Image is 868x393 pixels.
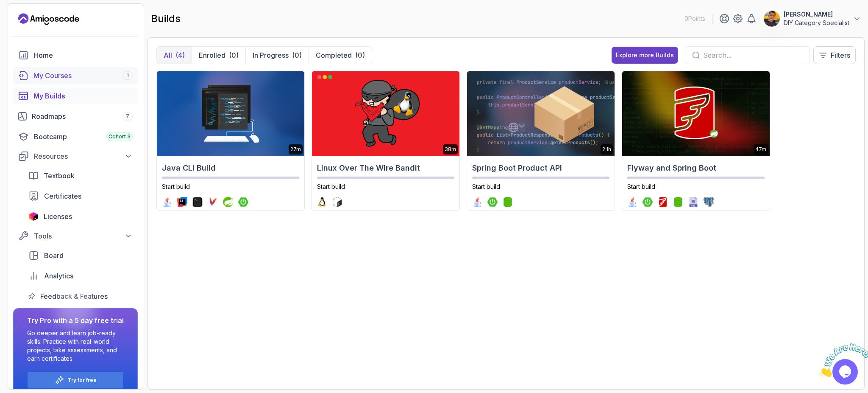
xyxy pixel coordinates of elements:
a: courses [13,67,138,84]
button: Enrolled(0) [192,47,245,64]
a: Java CLI Build card27mJava CLI BuildStart buildjava logointellij logoterminal logomaven logosprin... [156,71,305,211]
a: certificates [23,188,138,205]
img: spring-boot logo [643,197,653,207]
button: In Progress(0) [245,47,309,64]
a: Flyway and Spring Boot card47mFlyway and Spring BootStart buildjava logospring-boot logoflyway lo... [622,71,770,211]
p: 0 Points [684,14,705,23]
div: My Builds [33,91,133,101]
span: 7 [126,113,129,120]
h2: Linux Over The Wire Bandit [317,162,454,174]
img: sql logo [688,197,698,207]
img: Java CLI Build card [157,71,304,156]
button: Completed(0) [309,47,372,64]
a: licenses [23,208,138,225]
span: Feedback & Features [40,291,108,301]
a: home [13,47,138,64]
div: (0) [229,50,239,60]
img: bash logo [332,197,342,207]
span: Start build [317,183,345,190]
p: DIY Category Specialist [784,19,849,27]
a: feedback [23,288,138,305]
span: Certificates [44,191,81,201]
p: 38m [445,146,456,153]
h2: Java CLI Build [162,162,299,174]
div: (0) [292,50,302,60]
img: Chat attention grabber [3,3,56,37]
img: user profile image [764,11,780,27]
input: Search... [703,50,803,60]
a: Linux Over The Wire Bandit card38mLinux Over The Wire BanditStart buildlinux logobash logo [312,71,460,211]
a: analytics [23,267,138,284]
h2: Flyway and Spring Boot [627,162,765,174]
img: jetbrains icon [28,212,39,221]
img: java logo [627,197,637,207]
img: postgres logo [704,197,714,207]
span: Start build [472,183,500,190]
img: java logo [162,197,172,207]
a: roadmaps [13,108,138,125]
div: Tools [34,231,133,241]
img: terminal logo [192,197,203,207]
img: Flyway and Spring Boot card [622,71,770,156]
h2: Spring Boot Product API [472,162,609,174]
img: spring-data-jpa logo [673,197,683,207]
div: (0) [355,50,365,60]
img: spring-boot logo [487,197,498,207]
a: builds [13,87,138,104]
p: Filters [831,50,850,60]
a: Try for free [68,377,97,384]
button: All(4) [157,47,192,64]
p: 2.1h [602,146,611,153]
h2: builds [151,12,181,25]
span: 1 [127,72,129,79]
div: Resources [34,151,133,161]
span: Start build [162,183,190,190]
div: Roadmaps [32,111,133,121]
span: Start build [627,183,655,190]
img: spring-data-jpa logo [503,197,513,207]
span: Cohort 3 [108,133,131,140]
img: Spring Boot Product API card [467,71,615,156]
span: Analytics [44,271,73,281]
img: linux logo [317,197,327,207]
p: 27m [290,146,301,153]
p: In Progress [253,50,289,60]
a: textbook [23,167,138,184]
img: flyway logo [658,197,668,207]
iframe: chat widget [815,340,868,380]
img: intellij logo [177,197,187,207]
p: Enrolled [199,50,225,60]
div: Bootcamp [34,132,133,142]
img: java logo [472,197,482,207]
p: [PERSON_NAME] [784,10,849,19]
img: spring logo [223,197,233,207]
div: My Courses [33,70,133,81]
div: Home [34,50,133,60]
a: Landing page [18,12,79,26]
button: Tools [13,228,138,244]
img: Linux Over The Wire Bandit card [312,71,459,156]
a: board [23,247,138,264]
div: Explore more Builds [616,51,674,59]
p: 47m [755,146,766,153]
a: Spring Boot Product API card2.1hSpring Boot Product APIStart buildjava logospring-boot logospring... [467,71,615,211]
button: Filters [813,46,856,64]
span: Board [44,250,64,261]
p: All [164,50,172,60]
p: Go deeper and learn job-ready skills. Practice with real-world projects, take assessments, and ea... [27,329,124,363]
a: bootcamp [13,128,138,145]
button: Try for free [27,371,124,389]
button: user profile image[PERSON_NAME]DIY Category Specialist [763,10,861,27]
p: Completed [316,50,352,60]
span: Licenses [44,211,72,222]
span: Textbook [44,171,75,181]
div: (4) [175,50,185,60]
button: Explore more Builds [612,47,678,64]
button: Resources [13,149,138,164]
img: spring-boot logo [238,197,248,207]
img: maven logo [208,197,218,207]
